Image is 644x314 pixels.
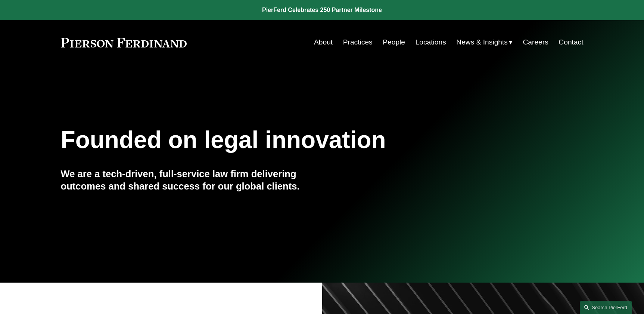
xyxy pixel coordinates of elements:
h1: Founded on legal innovation [61,126,497,154]
a: Careers [523,35,548,49]
a: People [383,35,405,49]
a: Practices [343,35,373,49]
h4: We are a tech-driven, full-service law firm delivering outcomes and shared success for our global... [61,168,322,192]
a: Search this site [580,301,632,314]
a: About [314,35,333,49]
a: folder dropdown [456,35,513,49]
a: Contact [559,35,583,49]
span: News & Insights [456,36,508,49]
a: Locations [416,35,446,49]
